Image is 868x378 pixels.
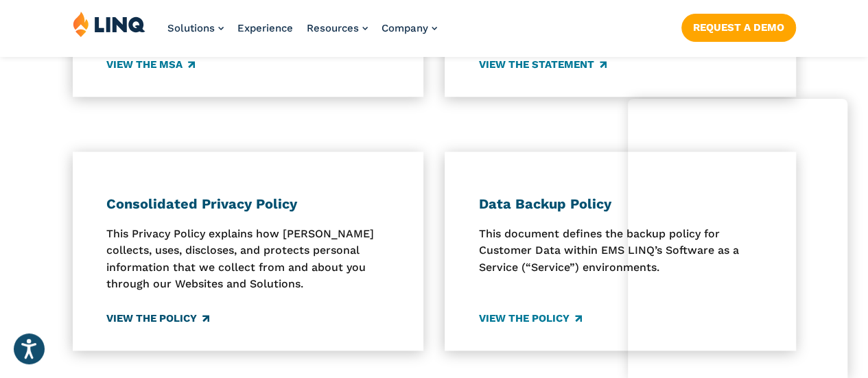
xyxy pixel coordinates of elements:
[478,311,581,326] a: View the Policy
[167,11,437,56] nav: Primary Navigation
[382,22,428,34] span: Company
[106,311,209,326] a: View the Policy
[382,22,437,34] a: Company
[167,22,224,34] a: Solutions
[628,99,847,378] iframe: Chat Window
[106,196,390,213] h3: Consolidated Privacy Policy
[478,57,606,72] a: View the Statement
[307,22,359,34] span: Resources
[167,22,215,34] span: Solutions
[237,22,293,34] a: Experience
[681,14,796,41] a: Request a Demo
[106,57,195,72] a: View the MSA
[73,11,145,37] img: LINQ | K‑12 Software
[307,22,368,34] a: Resources
[106,226,390,292] p: This Privacy Policy explains how [PERSON_NAME] collects, uses, discloses, and protects personal i...
[478,226,762,292] p: This document defines the backup policy for Customer Data within EMS LINQ’s Software as a Service...
[681,11,796,41] nav: Button Navigation
[478,196,762,213] h3: Data Backup Policy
